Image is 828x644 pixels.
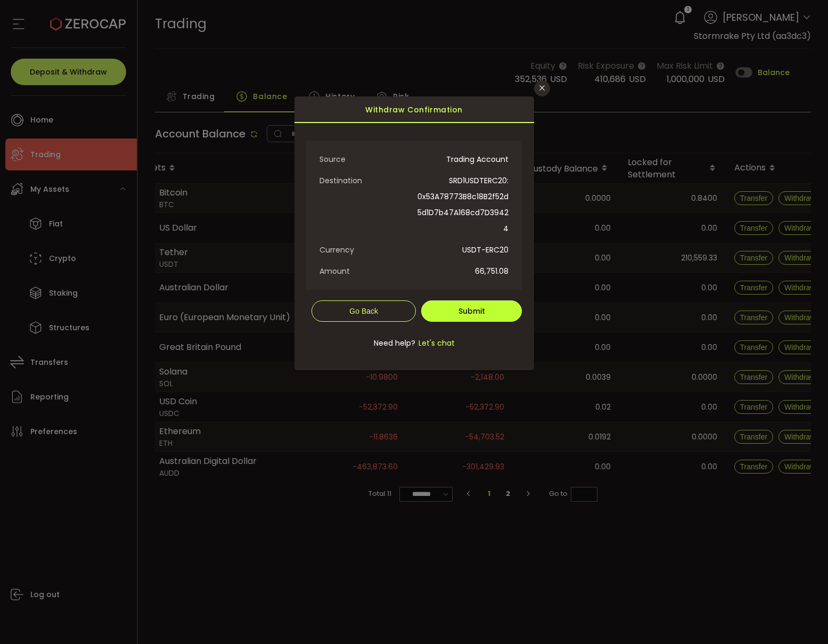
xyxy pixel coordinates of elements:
[415,338,455,348] span: Let's chat
[701,529,828,644] iframe: Chat Widget
[319,242,414,258] span: Currency
[319,263,414,279] span: Amount
[414,151,509,167] span: Trading Account
[294,96,534,370] div: dialog
[374,338,415,348] span: Need help?
[458,306,485,316] span: Submit
[421,300,522,322] button: Submit
[414,263,509,279] span: 66,751.08
[414,173,509,237] span: SRD1USDTERC20: 0x53A78773B8c18B2f52d5d1D7b47A168cd7D39424
[319,151,414,167] span: Source
[319,173,414,189] span: Destination
[414,242,509,258] span: USDT-ERC20
[349,307,378,315] span: Go Back
[311,300,416,322] button: Go Back
[294,96,534,123] div: Withdraw Confirmation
